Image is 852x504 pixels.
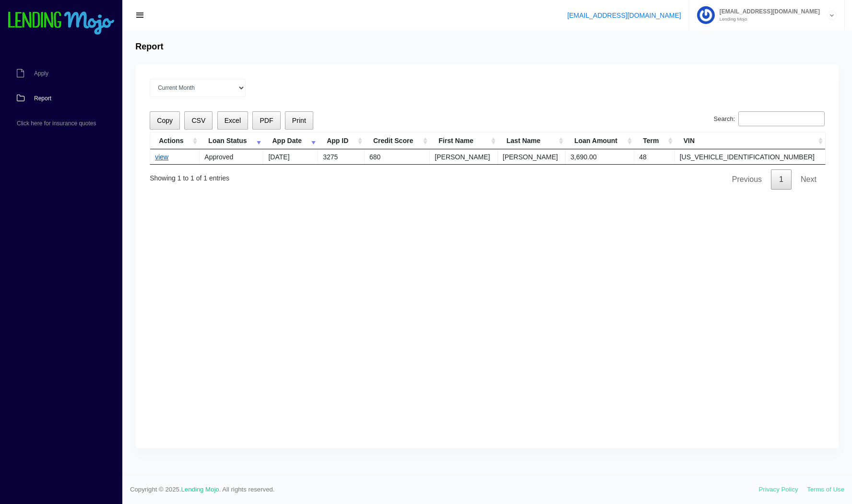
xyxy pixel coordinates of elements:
a: Privacy Policy [759,486,798,493]
input: Search: [738,111,825,127]
td: [PERSON_NAME] [430,149,497,164]
span: Report [34,96,51,101]
th: App ID: activate to sort column ascending [318,132,365,149]
td: 680 [365,149,430,164]
span: Print [292,117,306,124]
th: App Date: activate to sort column ascending [263,132,318,149]
span: Copyright © 2025. . All rights reserved. [130,485,759,494]
span: Click here for insurance quotes [17,120,96,126]
td: 3275 [318,149,365,164]
th: First Name: activate to sort column ascending [430,132,497,149]
button: CSV [184,111,213,130]
th: Loan Status: activate to sort column ascending [200,132,263,149]
th: Loan Amount: activate to sort column ascending [566,132,634,149]
span: [EMAIL_ADDRESS][DOMAIN_NAME] [715,9,820,14]
a: Next [793,169,825,190]
td: [DATE] [263,149,318,164]
th: Actions: activate to sort column ascending [150,132,200,149]
th: Last Name: activate to sort column ascending [498,132,566,149]
td: Approved [200,149,263,164]
td: [US_VEHICLE_IDENTIFICATION_NUMBER] [675,149,825,164]
img: Profile image [697,6,715,24]
button: Copy [150,111,180,130]
button: PDF [252,111,280,130]
a: Lending Mojo [181,486,219,493]
span: CSV [191,117,205,124]
td: [PERSON_NAME] [498,149,566,164]
label: Search: [714,111,825,127]
span: Apply [34,71,48,76]
div: Showing 1 to 1 of 1 entries [150,168,229,183]
span: Copy [157,117,173,124]
button: Print [285,111,313,130]
td: 48 [634,149,674,164]
a: Previous [724,169,770,190]
th: Term: activate to sort column ascending [634,132,674,149]
a: view [155,153,168,161]
th: Credit Score: activate to sort column ascending [365,132,430,149]
th: VIN: activate to sort column ascending [675,132,825,149]
img: logo-small.png [7,12,115,36]
span: Excel [225,117,241,124]
a: [EMAIL_ADDRESS][DOMAIN_NAME] [567,12,681,19]
a: 1 [771,169,792,190]
span: PDF [260,117,273,124]
small: Lending Mojo [715,17,820,22]
h4: Report [135,42,163,52]
button: Excel [217,111,248,130]
a: Terms of Use [807,486,844,493]
td: 3,690.00 [566,149,634,164]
